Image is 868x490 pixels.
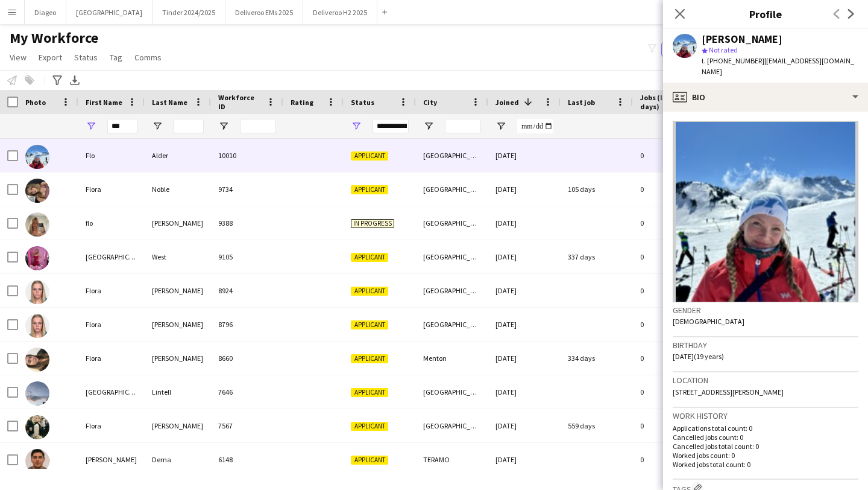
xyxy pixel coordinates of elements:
[488,308,561,341] div: [DATE]
[211,375,283,409] div: 7646
[673,460,858,469] p: Worked jobs total count: 0
[709,45,738,54] span: Not rated
[416,308,488,341] div: [GEOGRAPHIC_DATA]
[86,121,96,132] button: Open Filter Menu
[351,388,388,397] span: Applicant
[351,185,388,194] span: Applicant
[211,443,283,476] div: 6148
[561,409,633,442] div: 559 days
[416,443,488,476] div: TERAMO
[68,73,82,87] app-action-btn: Export XLSX
[145,274,211,307] div: [PERSON_NAME]
[416,409,488,442] div: [GEOGRAPHIC_DATA]
[78,375,145,409] div: [GEOGRAPHIC_DATA]
[211,240,283,273] div: 9105
[517,119,553,133] input: Joined Filter Input
[488,206,561,240] div: [DATE]
[5,49,31,65] a: View
[78,173,145,206] div: Flora
[25,179,49,203] img: Flora Noble
[34,49,67,65] a: Export
[303,1,377,24] button: Deliveroo H2 2025
[488,139,561,172] div: [DATE]
[105,49,127,65] a: Tag
[152,98,187,107] span: Last Name
[416,342,488,375] div: Menton
[673,442,858,451] p: Cancelled jobs total count: 0
[25,348,49,372] img: Flora Hilger
[351,121,362,132] button: Open Filter Menu
[561,240,633,273] div: 337 days
[145,443,211,476] div: Dema
[661,42,722,57] button: Everyone9,740
[240,119,276,133] input: Workforce ID Filter Input
[673,340,858,351] h3: Birthday
[633,274,711,307] div: 0
[50,73,64,87] app-action-btn: Advanced filters
[78,274,145,307] div: Flora
[561,173,633,206] div: 105 days
[351,253,388,262] span: Applicant
[211,173,283,206] div: 9734
[25,415,49,439] img: Flora Houldsworth
[702,56,764,65] span: t. [PHONE_NUMBER]
[145,375,211,409] div: Lintell
[488,375,561,409] div: [DATE]
[445,119,481,133] input: City Filter Input
[633,443,711,476] div: 0
[39,52,62,63] span: Export
[351,151,388,161] span: Applicant
[663,83,868,112] div: Bio
[225,1,303,24] button: Deliveroo EMs 2025
[673,305,858,316] h3: Gender
[633,240,711,273] div: 0
[488,240,561,273] div: [DATE]
[633,206,711,240] div: 0
[673,451,858,460] p: Worked jobs count: 0
[145,409,211,442] div: [PERSON_NAME]
[25,1,66,24] button: Diageo
[25,246,49,270] img: Florence West
[568,98,595,107] span: Last job
[351,456,388,465] span: Applicant
[25,314,49,338] img: Flora Webb
[633,139,711,172] div: 0
[633,342,711,375] div: 0
[25,145,49,169] img: Flo Alder
[633,375,711,409] div: 0
[25,98,46,107] span: Photo
[673,317,744,326] span: [DEMOGRAPHIC_DATA]
[673,424,858,433] p: Applications total count: 0
[702,56,854,76] span: | [EMAIL_ADDRESS][DOMAIN_NAME]
[488,274,561,307] div: [DATE]
[107,119,137,133] input: First Name Filter Input
[633,173,711,206] div: 0
[423,121,434,132] button: Open Filter Menu
[78,308,145,341] div: Flora
[351,354,388,363] span: Applicant
[495,121,506,132] button: Open Filter Menu
[291,98,313,107] span: Rating
[351,287,388,296] span: Applicant
[673,410,858,421] h3: Work history
[10,52,27,63] span: View
[351,320,388,329] span: Applicant
[561,342,633,375] div: 334 days
[86,98,122,107] span: First Name
[25,381,49,406] img: florence Lintell
[702,34,782,45] div: [PERSON_NAME]
[211,342,283,375] div: 8660
[145,342,211,375] div: [PERSON_NAME]
[69,49,102,65] a: Status
[78,240,145,273] div: [GEOGRAPHIC_DATA]
[416,206,488,240] div: [GEOGRAPHIC_DATA]
[633,409,711,442] div: 0
[25,449,49,473] img: Florjan Dema
[633,308,711,341] div: 0
[416,240,488,273] div: [GEOGRAPHIC_DATA]
[351,98,374,107] span: Status
[495,98,519,107] span: Joined
[416,375,488,409] div: [GEOGRAPHIC_DATA]
[110,52,122,63] span: Tag
[673,352,724,361] span: [DATE] (19 years)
